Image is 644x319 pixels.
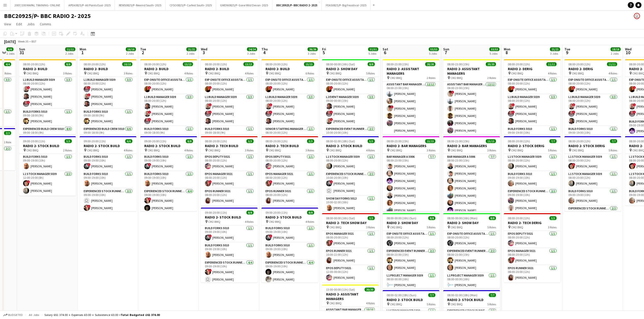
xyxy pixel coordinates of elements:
a: Edit [14,21,24,27]
span: Budgeted [8,313,23,317]
a: Comms [38,21,53,27]
span: Total Budgeted £61 374.00 [121,313,160,317]
div: BST [31,39,37,43]
span: Jobs [27,22,35,26]
div: [DATE] [4,39,16,44]
button: Budgeted [3,312,24,318]
span: Comms [40,22,51,26]
div: Salary £61 374.00 + Expenses £0.00 + Subsistence £0.00 = [44,313,160,317]
button: BBC20925/P- BBC RADIO 2- 2025 [272,0,322,10]
button: REWS0825/P- Rewind South- 2025 [115,0,166,10]
button: FEAS0825/P- Big Feastival- 2025 [322,0,371,10]
button: CFSO0825/P- Carfest South- 2025 [166,0,216,10]
a: View [2,21,13,27]
span: All jobs [28,313,40,317]
span: Edit [16,22,22,26]
a: Jobs [25,21,37,27]
span: Week 35 [17,39,29,43]
button: GWDN0825/P- Gone Wild Devon- 2025 [216,0,272,10]
span: View [4,22,11,26]
h1: BBC20925/P- BBC RADIO 2- 2025 [4,12,91,20]
button: APEA0825/P- All Points East- 2025 [64,0,115,10]
button: 2007/100 MAPAL TRAINING- ONLINE [10,0,64,10]
app-user-avatar: Grace Shorten [634,13,640,19]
